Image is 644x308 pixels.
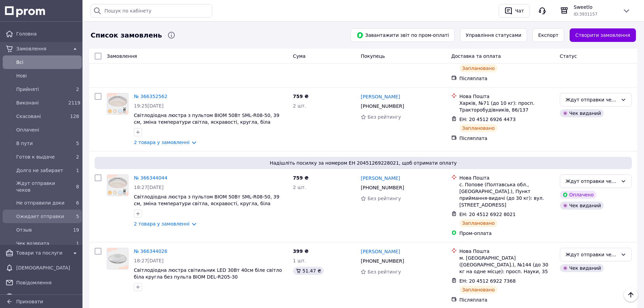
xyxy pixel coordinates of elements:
span: Товари та послуги [16,250,68,256]
div: Ждут отправки чеков [566,251,618,258]
span: Долго не забирает [16,167,66,174]
span: Головна [16,30,79,37]
span: Всi [16,59,79,66]
span: Не отправили доки [16,199,66,206]
div: Післяплата [459,75,554,82]
span: 2 [76,87,79,92]
span: Без рейтингу [367,269,401,275]
img: Фото товару [107,93,128,114]
button: Завантажити звіт по пром-оплаті [351,28,455,42]
img: Фото товару [107,175,128,196]
span: 128 [70,114,79,119]
span: Замовлення [16,45,68,52]
span: 1 шт. [293,258,306,263]
span: 8 [76,184,79,189]
a: [PERSON_NAME] [361,248,400,255]
span: 5 [76,214,79,219]
a: Фото товару [107,93,128,115]
span: Cума [293,53,306,59]
span: 2 [76,154,79,160]
div: Післяплата [459,297,554,303]
span: 759 ₴ [293,94,309,99]
span: 1 [76,168,79,173]
span: [PHONE_NUMBER] [361,258,404,264]
a: Світлодіодна люстра з пультом BIOM 50Вт SML-R08-50, 39 см, зміна температури світла, яскравості, ... [134,194,279,206]
div: Нова Пошта [459,93,554,100]
a: [PERSON_NAME] [361,93,400,100]
span: 1 [76,241,79,246]
span: Нові [16,72,79,79]
div: Чек виданий [560,202,604,210]
span: 19:25[DATE] [134,103,164,109]
span: В пути [16,140,66,147]
div: с. Попове (Полтавська обл., [GEOGRAPHIC_DATA].), Пункт приймання-видачі (до 30 кг): вул. [STREET_... [459,181,554,208]
div: Заплановано [459,64,498,72]
div: Оплачено [560,191,596,199]
div: Ждут отправки чеков [566,177,618,185]
span: ID: 3931157 [574,12,597,17]
a: № 366344026 [134,248,167,254]
span: Готов к выдаче [16,153,66,160]
img: Фото товару [107,248,128,269]
div: Ждут отправки чеков [566,96,618,103]
span: Прийняті [16,86,66,93]
div: м. [GEOGRAPHIC_DATA] ([GEOGRAPHIC_DATA].), №144 (до 30 кг на одне місце): просп. Науки, 35 [459,255,554,275]
div: Чек виданий [560,109,604,117]
button: Чат [499,4,530,18]
span: ЕН: 20 4512 6922 8021 [459,212,516,217]
a: № 366344044 [134,175,167,181]
span: [DEMOGRAPHIC_DATA] [16,264,79,271]
button: Управління статусами [460,28,527,42]
span: 2 шт. [293,185,306,190]
span: Замовлення [107,53,137,59]
span: Ждут отправки чеков [16,180,66,193]
span: Приховати [16,299,43,304]
div: Післяплата [459,135,554,142]
a: [PERSON_NAME] [361,175,400,182]
span: [PHONE_NUMBER] [361,185,404,190]
span: 2119 [68,100,80,105]
a: Створити замовлення [570,28,636,42]
span: Повідомлення [16,279,79,286]
span: Надішліть посилку за номером ЕН 20451269228021, щоб отримати оплату [97,160,629,166]
span: 18:27[DATE] [134,185,164,190]
div: Заплановано [459,286,498,294]
div: Нова Пошта [459,248,554,255]
div: Пром-оплата [459,230,554,237]
div: 51.47 ₴ [293,267,324,275]
div: Чат [514,6,525,16]
span: ЕН: 20 4512 6922 7368 [459,278,516,284]
span: 399 ₴ [293,248,309,254]
span: 2 шт. [293,103,306,109]
div: Нова Пошта [459,174,554,181]
button: Експорт [532,28,564,42]
span: Чек возврата [16,240,66,247]
a: Світлодіодна люстра з пультом BIOM 50Вт SML-R08-50, 39 см, зміна температури світла, яскравості, ... [134,113,279,125]
span: 5 [76,141,79,146]
span: 6 [76,200,79,206]
div: Заплановано [459,124,498,132]
a: Світлодіодна люстра світильник LED 30Вт 40см біле світло біла кругла без пульта BIOM DEL-R205-30 [134,267,282,280]
span: [PHONE_NUMBER] [361,103,404,109]
span: 759 ₴ [293,175,309,181]
span: 18:27[DATE] [134,258,164,263]
span: Каталог ProSale [16,294,68,301]
span: Список замовлень [91,30,162,40]
a: 2 товара у замовленні [134,221,190,227]
a: Фото товару [107,248,128,269]
input: Пошук по кабінету [91,4,212,18]
a: Фото товару [107,174,128,196]
span: Ожидает отправки [16,213,66,220]
span: 19 [73,227,79,233]
span: Оплачені [16,126,79,133]
span: Отзыв [16,227,66,233]
a: 2 товара у замовленні [134,140,190,145]
span: Покупець [361,53,385,59]
a: № 366352562 [134,94,167,99]
button: Наверх [624,288,638,302]
div: Чек виданий [560,264,604,272]
span: Статус [560,53,577,59]
div: Заплановано [459,219,498,227]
